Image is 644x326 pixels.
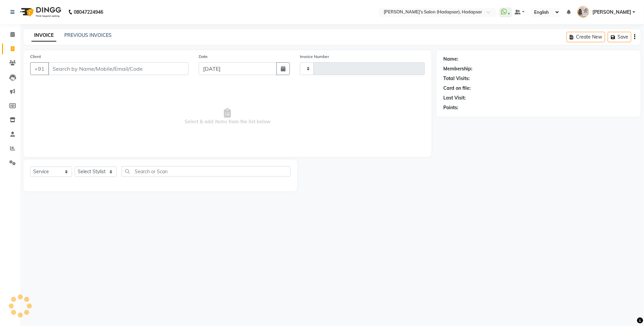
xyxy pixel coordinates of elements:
[567,32,605,42] button: Create New
[17,3,63,21] img: logo
[577,6,589,18] img: PAVAN
[199,54,208,60] label: Date
[30,62,49,75] button: +91
[30,54,41,60] label: Client
[443,94,466,102] div: Last Visit:
[443,65,472,72] div: Membership:
[443,75,470,82] div: Total Visits:
[443,104,458,111] div: Points:
[30,83,425,150] span: Select & add items from the list below
[74,3,103,21] b: 08047224946
[443,85,471,92] div: Card on file:
[608,32,631,42] button: Save
[122,166,291,177] input: Search or Scan
[592,9,631,16] span: [PERSON_NAME]
[443,56,458,63] div: Name:
[64,32,112,38] a: PREVIOUS INVOICES
[48,62,189,75] input: Search by Name/Mobile/Email/Code
[31,29,56,42] a: INVOICE
[300,54,329,60] label: Invoice Number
